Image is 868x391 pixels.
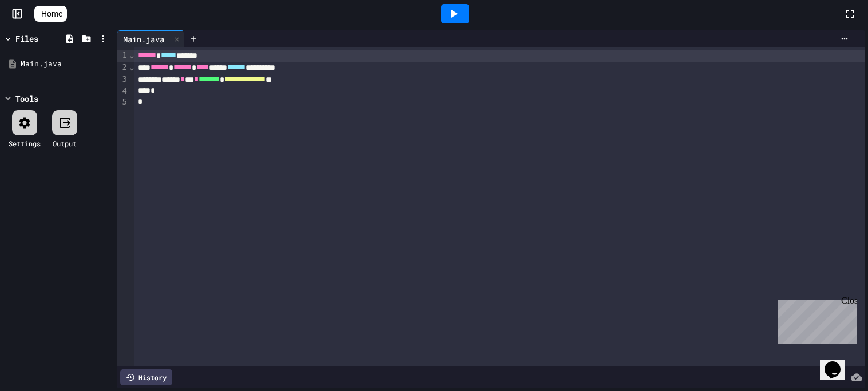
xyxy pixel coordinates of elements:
div: 5 [117,97,129,108]
div: Chat with us now!Close [5,5,79,73]
div: Settings [9,138,41,149]
iframe: chat widget [773,296,857,344]
div: Tools [15,93,38,105]
span: Fold line [129,50,134,59]
div: Main.java [117,30,184,47]
span: Home [41,8,62,19]
div: Main.java [117,33,170,45]
a: Home [34,6,67,22]
div: Output [53,138,77,149]
iframe: chat widget [820,345,857,380]
span: Fold line [129,62,134,71]
div: 3 [117,74,129,86]
div: 4 [117,86,129,97]
div: Main.java [21,58,110,70]
div: Files [15,33,38,45]
div: 2 [117,62,129,74]
div: History [120,369,172,385]
div: 1 [117,50,129,62]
